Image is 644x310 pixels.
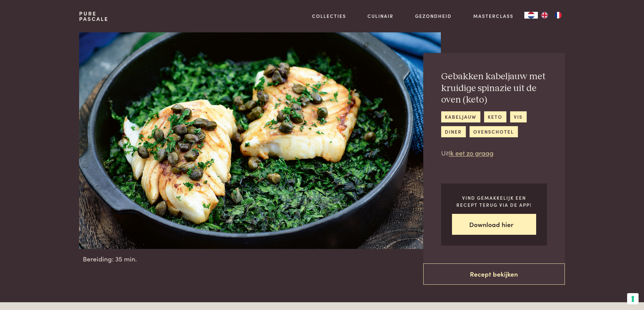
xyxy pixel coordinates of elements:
[423,263,565,285] a: Recept bekijken
[312,12,346,20] a: Collecties
[473,12,514,20] a: Masterclass
[441,71,547,106] h2: Gebakken kabeljauw met kruidige spinazie uit de oven (keto)
[538,12,565,19] ul: Language list
[79,11,109,22] a: PurePascale
[452,214,536,235] a: Download hier
[484,111,506,122] a: keto
[538,12,551,19] a: EN
[441,148,547,158] p: Uit
[441,126,466,137] a: diner
[79,32,440,249] img: Gebakken kabeljauw met kruidige spinazie uit de oven (keto)
[470,126,518,137] a: ovenschotel
[83,254,137,264] span: Bereiding: 35 min.
[415,12,452,20] a: Gezondheid
[441,111,480,122] a: kabeljauw
[524,12,538,19] div: Language
[627,293,639,305] button: Uw voorkeuren voor toestemming voor trackingtechnologieën
[452,194,536,208] p: Vind gemakkelijk een recept terug via de app!
[524,12,538,19] a: NL
[510,111,527,122] a: vis
[367,12,393,20] a: Culinair
[449,148,494,157] a: Ik eet zo graag
[551,12,565,19] a: FR
[524,12,565,19] aside: Language selected: Nederlands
